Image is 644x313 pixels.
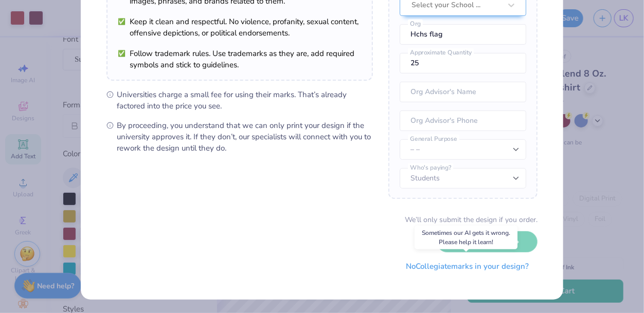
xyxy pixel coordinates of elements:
[400,82,526,102] input: Org Advisor's Name
[118,48,362,70] li: Follow trademark rules. Use trademarks as they are, add required symbols and stick to guidelines.
[405,214,538,225] div: We’ll only submit the design if you order.
[397,256,538,277] button: NoCollegiatemarks in your design?
[117,120,373,154] span: By proceeding, you understand that we can only print your design if the university approves it. I...
[400,24,526,45] input: Org
[400,111,526,131] input: Org Advisor's Phone
[118,16,362,39] li: Keep it clean and respectful. No violence, profanity, sexual content, offensive depictions, or po...
[400,53,526,73] input: Approximate Quantity
[117,89,373,112] span: Universities charge a small fee for using their marks. That’s already factored into the price you...
[415,226,517,249] div: Sometimes our AI gets it wrong. Please help it learn!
